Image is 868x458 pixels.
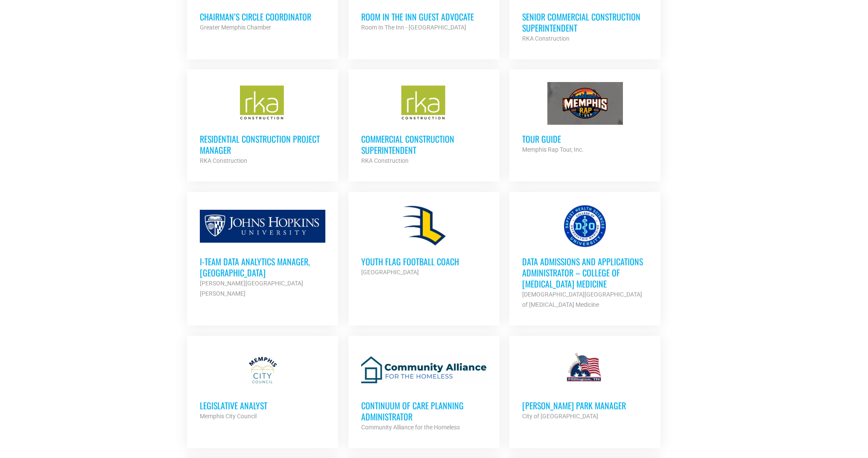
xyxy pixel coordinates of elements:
[187,336,338,434] a: Legislative Analyst Memphis City Council
[522,35,570,42] strong: RKA Construction
[200,11,325,22] h3: Chairman’s Circle Coordinator
[348,69,500,179] a: Commercial Construction Superintendent RKA Construction
[509,69,660,167] a: Tour Guide Memphis Rap Tour, Inc.
[200,157,247,164] strong: RKA Construction
[200,133,325,156] h3: Residential Construction Project Manager
[509,192,660,323] a: Data Admissions and Applications Administrator – College of [MEDICAL_DATA] Medicine [DEMOGRAPHIC_...
[361,400,487,422] h3: Continuum of Care Planning Administrator
[522,413,598,420] strong: City of [GEOGRAPHIC_DATA]
[348,192,500,290] a: Youth Flag Football Coach [GEOGRAPHIC_DATA]
[200,280,303,297] strong: [PERSON_NAME][GEOGRAPHIC_DATA][PERSON_NAME]
[361,256,487,267] h3: Youth Flag Football Coach
[187,192,338,311] a: i-team Data Analytics Manager, [GEOGRAPHIC_DATA] [PERSON_NAME][GEOGRAPHIC_DATA][PERSON_NAME]
[522,11,648,33] h3: Senior Commercial Construction Superintendent
[522,146,584,153] strong: Memphis Rap Tour, Inc.
[361,11,487,22] h3: Room in the Inn Guest Advocate
[361,133,487,156] h3: Commercial Construction Superintendent
[522,133,648,144] h3: Tour Guide
[522,256,648,289] h3: Data Admissions and Applications Administrator – College of [MEDICAL_DATA] Medicine
[361,24,466,31] strong: Room In The Inn - [GEOGRAPHIC_DATA]
[200,24,271,31] strong: Greater Memphis Chamber
[509,336,660,434] a: [PERSON_NAME] PARK MANAGER City of [GEOGRAPHIC_DATA]
[361,424,460,431] strong: Community Alliance for the Homeless
[187,69,338,179] a: Residential Construction Project Manager RKA Construction
[361,157,409,164] strong: RKA Construction
[200,413,257,420] strong: Memphis City Council
[522,400,648,411] h3: [PERSON_NAME] PARK MANAGER
[348,336,500,445] a: Continuum of Care Planning Administrator Community Alliance for the Homeless
[522,291,642,308] strong: [DEMOGRAPHIC_DATA][GEOGRAPHIC_DATA] of [MEDICAL_DATA] Medicine
[200,256,325,278] h3: i-team Data Analytics Manager, [GEOGRAPHIC_DATA]
[361,269,419,276] strong: [GEOGRAPHIC_DATA]
[200,400,325,411] h3: Legislative Analyst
